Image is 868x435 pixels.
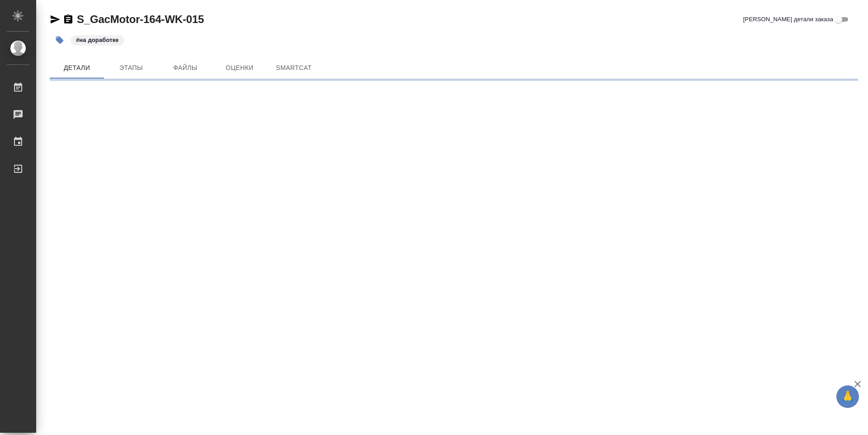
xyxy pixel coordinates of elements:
[63,14,74,25] button: Скопировать ссылку
[70,36,125,43] span: на доработке
[743,15,833,24] span: [PERSON_NAME] детали заказа
[272,62,316,74] span: SmartCat
[55,62,99,74] span: Детали
[76,36,119,45] p: #на доработке
[218,62,261,74] span: Оценки
[164,62,207,74] span: Файлы
[50,14,61,25] button: Скопировать ссылку для ЯМессенджера
[50,30,70,50] button: Добавить тэг
[109,62,153,74] span: Этапы
[836,385,859,408] button: 🙏
[840,387,855,406] span: 🙏
[77,13,204,25] a: S_GacMotor-164-WK-015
